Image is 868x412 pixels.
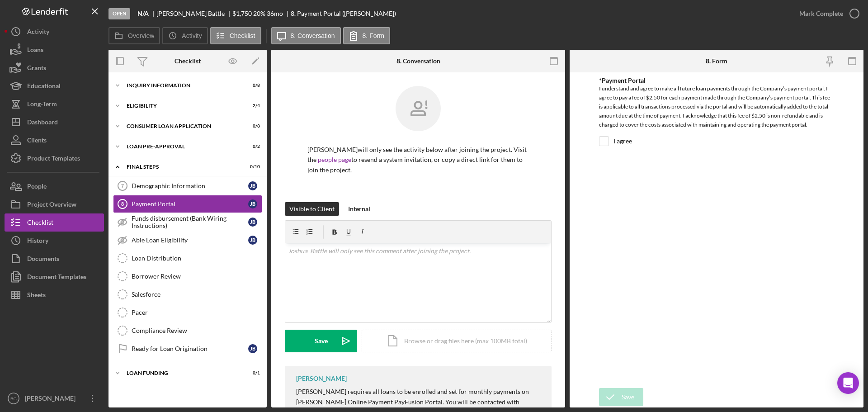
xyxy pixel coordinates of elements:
button: Dashboard [5,113,104,131]
div: Product Templates [27,149,80,170]
div: Able Loan Eligibility [132,237,248,244]
div: Loan Distribution [132,255,262,262]
button: 8. Conversation [271,27,341,44]
div: 8. Payment Portal ([PERSON_NAME]) [291,10,396,17]
div: 36 mo [267,10,283,17]
div: 0 / 8 [244,123,260,129]
label: Overview [128,32,154,39]
div: Eligibility [127,103,237,109]
button: Activity [5,23,104,41]
div: Open [108,8,130,19]
div: People [27,177,47,198]
button: Checklist [210,27,261,44]
div: Ready for Loan Origination [132,345,248,352]
label: Activity [182,32,202,39]
div: J B [248,199,257,208]
div: FINAL STEPS [127,164,237,170]
div: Dashboard [27,113,58,133]
button: Save [285,330,357,352]
button: 8. Form [343,27,390,44]
a: 7Demographic InformationJB [113,177,262,195]
text: BG [10,396,17,401]
button: Document Templates [5,268,104,286]
div: I understand and agree to make all future loan payments through the Company’s payment portal. I a... [599,84,834,132]
div: *Payment Portal [599,77,834,84]
div: Document Templates [27,268,86,288]
div: [PERSON_NAME] [23,389,81,410]
div: Activity [27,23,49,43]
button: Long-Term [5,95,104,113]
div: Visible to Client [289,202,335,216]
button: People [5,177,104,195]
label: I agree [613,137,632,146]
div: Inquiry Information [127,83,237,88]
div: Mark Complete [799,5,843,23]
button: Documents [5,250,104,268]
div: Sheets [27,286,46,306]
a: Salesforce [113,285,262,303]
div: 0 / 2 [244,144,260,149]
a: people page [318,156,351,163]
div: J B [248,236,257,245]
tspan: 8 [121,201,124,207]
button: Sheets [5,286,104,304]
a: Ready for Loan OriginationJB [113,340,262,358]
div: Loan Funding [127,370,237,376]
div: Salesforce [132,291,262,298]
button: Internal [344,202,375,216]
a: Checklist [5,213,104,232]
div: Clients [27,131,47,152]
div: Documents [27,250,59,270]
a: Borrower Review [113,267,262,285]
button: Loans [5,41,104,59]
button: Visible to Client [285,202,339,216]
button: Mark Complete [790,5,863,23]
div: 2 / 4 [244,103,260,109]
div: Compliance Review [132,327,262,334]
div: Loan Pre-Approval [127,144,237,149]
div: Checklist [27,213,53,234]
a: Pacer [113,303,262,322]
div: Demographic Information [132,182,248,189]
button: Product Templates [5,149,104,167]
div: Project Overview [27,195,76,216]
a: 8Payment PortalJB [113,195,262,213]
button: Save [599,388,643,406]
button: Educational [5,77,104,95]
div: J B [248,344,257,353]
div: Save [315,330,328,352]
label: 8. Form [363,32,384,39]
button: Overview [108,27,160,44]
label: 8. Conversation [291,32,335,39]
div: 8. Conversation [396,57,440,65]
div: Open Intercom Messenger [837,372,859,394]
button: History [5,232,104,250]
div: History [27,232,48,252]
button: Grants [5,59,104,77]
a: Funds disbursement (Bank Wiring Instructions)JB [113,213,262,231]
div: J B [248,181,257,190]
a: Clients [5,131,104,149]
div: J B [248,218,257,227]
button: Project Overview [5,195,104,213]
div: 20 % [253,10,265,17]
div: Long-Term [27,95,57,115]
div: Save [622,388,634,406]
div: [PERSON_NAME] Battle [156,10,232,17]
div: [PERSON_NAME] [296,375,347,382]
tspan: 7 [121,183,124,189]
div: Consumer Loan Application [127,123,237,129]
div: 0 / 1 [244,370,260,376]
